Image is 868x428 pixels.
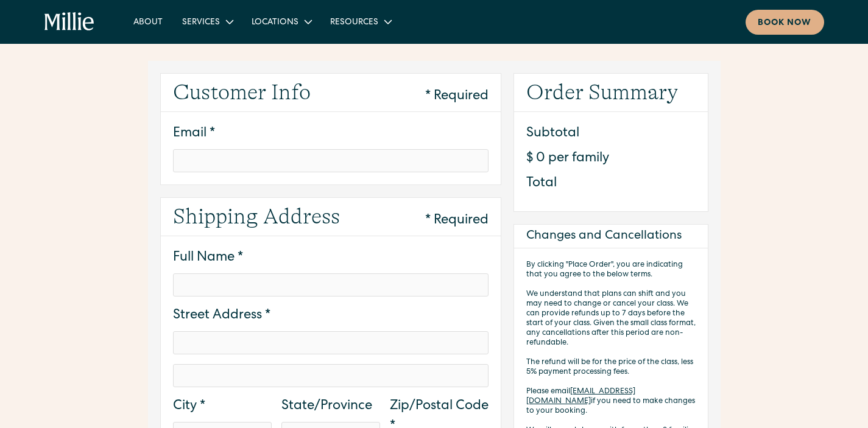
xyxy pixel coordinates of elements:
[173,364,489,387] input: Shipping address optional
[320,12,400,32] div: Resources
[526,76,678,109] h2: Order Summary
[526,149,609,169] div: $ 0 per family
[425,211,489,231] div: * Required
[526,388,635,405] a: [EMAIL_ADDRESS][DOMAIN_NAME]
[526,227,682,245] h5: Changes and Cancellations
[281,397,380,417] label: State/Province
[173,200,340,233] h2: Shipping Address
[173,306,489,326] label: Street Address *
[252,16,298,29] div: Locations
[425,87,489,107] div: * Required
[182,16,220,29] div: Services
[172,12,242,32] div: Services
[330,16,378,29] div: Resources
[173,397,272,417] label: City *
[173,248,489,268] label: Full Name *
[758,17,812,30] div: Book now
[746,10,824,35] a: Book now
[242,12,320,32] div: Locations
[526,124,579,144] div: Subtotal
[526,174,557,194] div: Total
[44,12,95,32] a: home
[173,124,489,144] label: Email *
[173,76,311,109] h2: Customer Info
[124,12,172,32] a: About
